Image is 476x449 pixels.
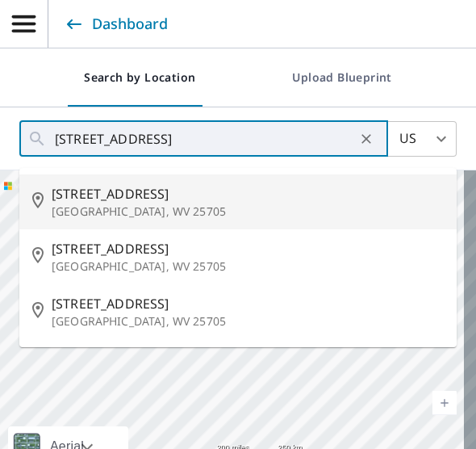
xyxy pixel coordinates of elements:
[55,116,355,162] input: Search by address or latitude-longitude
[84,68,195,88] span: Search by Location
[62,10,168,39] a: Dashboard
[388,116,457,162] div: US
[52,184,444,204] span: [STREET_ADDRESS]
[52,294,444,313] span: [STREET_ADDRESS]
[292,68,391,88] span: Upload Blueprint
[355,128,378,150] button: Clear
[52,313,444,329] p: [GEOGRAPHIC_DATA], WV 25705
[52,258,444,275] p: [GEOGRAPHIC_DATA], WV 25705
[432,391,457,415] a: Current Level 5, Zoom In
[52,239,444,258] span: [STREET_ADDRESS]
[52,204,444,220] p: [GEOGRAPHIC_DATA], WV 25705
